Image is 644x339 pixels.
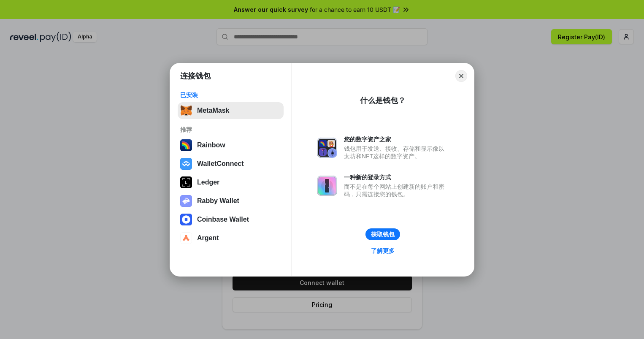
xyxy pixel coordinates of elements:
img: svg+xml,%3Csvg%20width%3D%2228%22%20height%3D%2228%22%20viewBox%3D%220%200%2028%2028%22%20fill%3D... [180,232,192,244]
button: Rabby Wallet [178,193,284,209]
img: svg+xml,%3Csvg%20xmlns%3D%22http%3A%2F%2Fwww.w3.org%2F2000%2Fsvg%22%20fill%3D%22none%22%20viewBox... [317,138,337,158]
div: Rabby Wallet [197,197,239,205]
div: 什么是钱包？ [360,95,406,106]
div: 而不是在每个网站上创建新的账户和密码，只需连接您的钱包。 [344,183,449,198]
div: WalletConnect [197,160,244,168]
div: Argent [197,234,219,242]
a: 了解更多 [366,245,400,256]
img: svg+xml,%3Csvg%20width%3D%22120%22%20height%3D%22120%22%20viewBox%3D%220%200%20120%20120%22%20fil... [180,139,192,151]
div: Coinbase Wallet [197,216,249,223]
button: MetaMask [178,102,284,119]
h1: 连接钱包 [180,71,211,81]
img: svg+xml,%3Csvg%20xmlns%3D%22http%3A%2F%2Fwww.w3.org%2F2000%2Fsvg%22%20fill%3D%22none%22%20viewBox... [317,176,337,196]
div: 您的数字资产之家 [344,136,449,143]
button: Argent [178,230,284,247]
div: Ledger [197,179,219,186]
button: Close [455,70,467,82]
img: svg+xml,%3Csvg%20width%3D%2228%22%20height%3D%2228%22%20viewBox%3D%220%200%2028%2028%22%20fill%3D... [180,214,192,225]
div: 钱包用于发送、接收、存储和显示像以太坊和NFT这样的数字资产。 [344,145,449,160]
button: 获取钱包 [365,228,400,240]
div: Rainbow [197,141,225,149]
button: Coinbase Wallet [178,211,284,228]
button: WalletConnect [178,155,284,172]
img: svg+xml,%3Csvg%20xmlns%3D%22http%3A%2F%2Fwww.w3.org%2F2000%2Fsvg%22%20fill%3D%22none%22%20viewBox... [180,195,192,207]
img: svg+xml,%3Csvg%20xmlns%3D%22http%3A%2F%2Fwww.w3.org%2F2000%2Fsvg%22%20width%3D%2228%22%20height%3... [180,176,192,188]
button: Ledger [178,174,284,191]
button: Rainbow [178,137,284,154]
img: svg+xml,%3Csvg%20fill%3D%22none%22%20height%3D%2233%22%20viewBox%3D%220%200%2035%2033%22%20width%... [180,105,192,117]
div: 一种新的登录方式 [344,174,449,181]
div: 了解更多 [371,247,395,255]
div: 已安装 [180,91,281,99]
div: 获取钱包 [371,231,395,238]
div: 推荐 [180,126,281,133]
img: svg+xml,%3Csvg%20width%3D%2228%22%20height%3D%2228%22%20viewBox%3D%220%200%2028%2028%22%20fill%3D... [180,158,192,170]
div: MetaMask [197,107,229,114]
